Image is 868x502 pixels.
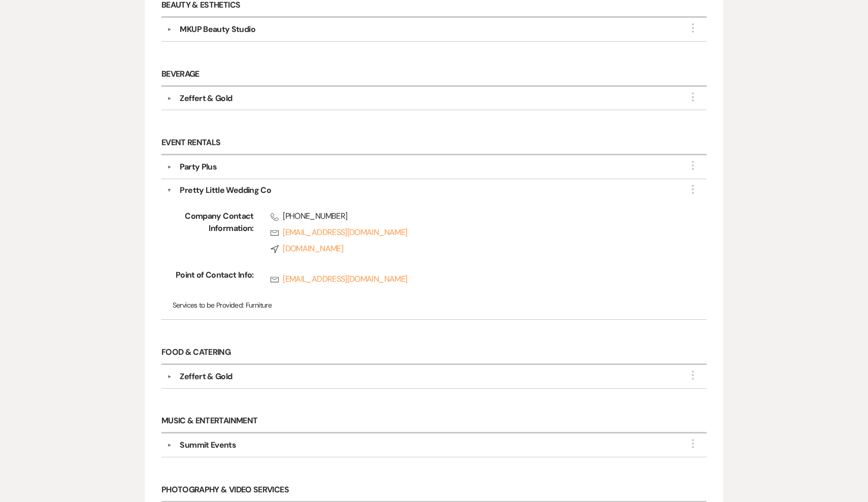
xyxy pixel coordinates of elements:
[271,226,675,239] a: [EMAIL_ADDRESS][DOMAIN_NAME]
[173,300,244,310] span: Services to be Provided:
[163,164,175,170] button: ▼
[271,243,675,255] a: [DOMAIN_NAME]
[161,131,707,155] h6: Event Rentals
[180,439,236,451] div: Summit Events
[180,23,255,36] div: MKUP Beauty Studio
[271,210,675,222] span: [PHONE_NUMBER]
[167,184,172,196] button: ▼
[173,299,696,311] p: Furniture
[180,184,271,196] div: Pretty Little Wedding Co
[173,269,254,289] span: Point of Contact Info:
[173,210,254,259] span: Company Contact Information:
[163,96,175,101] button: ▼
[161,63,707,87] h6: Beverage
[161,410,707,434] h6: Music & Entertainment
[180,92,232,105] div: Zeffert & Gold
[163,27,175,32] button: ▼
[163,374,175,379] button: ▼
[180,371,232,383] div: Zeffert & Gold
[161,341,707,365] h6: Food & Catering
[271,273,675,285] a: [EMAIL_ADDRESS][DOMAIN_NAME]
[163,443,175,448] button: ▼
[180,161,217,173] div: Party Plus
